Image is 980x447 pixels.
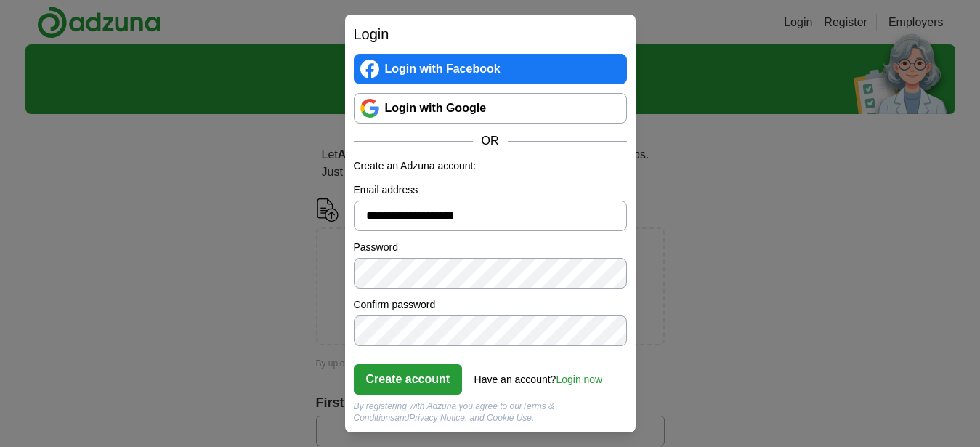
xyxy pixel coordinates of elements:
button: Create account [354,364,463,395]
a: Login with Facebook [354,54,627,84]
label: Confirm password [354,297,627,313]
div: By registering with Adzuna you agree to our and , and Cookie Use. [354,400,627,424]
p: Create an Adzuna account: [354,158,627,174]
div: Have an account? [474,363,603,387]
span: OR [473,132,508,150]
a: Privacy Notice [409,413,465,423]
a: Login with Google [354,93,627,124]
a: Login now [556,374,602,385]
h2: Login [354,23,627,45]
label: Email address [354,182,627,198]
label: Password [354,240,627,255]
